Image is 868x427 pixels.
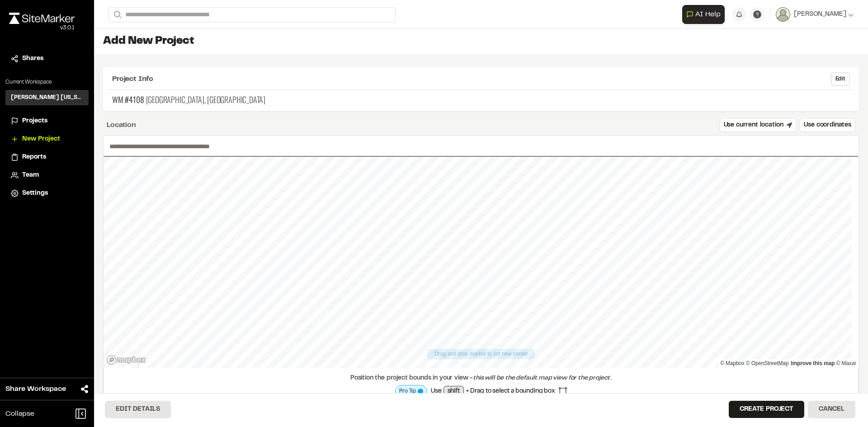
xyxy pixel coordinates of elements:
span: Projects [22,116,47,126]
p: Current Workspace [5,78,89,86]
button: Search [108,7,125,22]
a: Mapbox logo [106,355,146,365]
button: Edit [831,72,850,86]
a: Reports [11,152,83,162]
div: Oh geez...please don't... [9,24,75,32]
a: Mapbox [720,360,745,366]
button: [PERSON_NAME] [776,7,854,22]
img: User [776,7,790,22]
span: Project Info [112,74,153,84]
button: Open AI Assistant [682,5,725,24]
h1: Add New Project [103,34,859,49]
button: Edit Details [105,401,171,418]
button: Use coordinates [800,118,855,132]
a: New Project [11,134,83,144]
div: Open AI Assistant [682,5,728,24]
div: Position the project bounds in your view - [109,373,853,383]
span: Pro Tip [399,387,416,395]
span: New Project [22,134,60,144]
span: Map layer is currently processing to full resolution [418,389,423,394]
div: Map layer is currently processing to full resolution [395,385,427,398]
span: [PERSON_NAME] [794,9,846,19]
button: Create Project [729,401,804,418]
a: Projects [11,116,83,126]
div: Location [107,120,136,131]
a: Maxar [836,360,856,366]
a: OpenStreetMap [746,360,789,366]
a: Team [11,170,83,180]
span: shift [443,386,464,397]
button: Cancel [808,401,855,418]
a: Settings [11,188,83,198]
span: AI Help [695,9,721,20]
a: Shares [11,54,83,64]
span: Team [22,170,39,180]
span: Collapse [5,408,34,419]
span: this will be the default map view for the project. [473,375,612,381]
span: Shares [22,54,43,64]
button: Use current location [720,118,797,132]
div: Use + Drag to select a bounding box [395,385,567,398]
a: Map feedback [791,360,835,366]
canvas: Map [104,157,852,368]
span: Settings [22,188,48,198]
span: WM #4108 [112,94,144,106]
span: Share Workspace [5,384,66,394]
span: Reports [22,152,46,162]
p: [GEOGRAPHIC_DATA], [GEOGRAPHIC_DATA] [112,94,850,106]
img: rebrand.png [9,13,75,24]
h3: [PERSON_NAME] [US_STATE] [11,94,83,102]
